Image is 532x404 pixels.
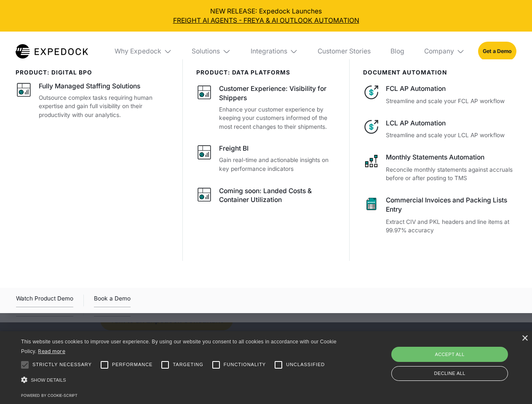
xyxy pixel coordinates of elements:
span: Targeting [173,361,203,368]
a: Blog [384,32,411,71]
span: Strictly necessary [32,361,92,368]
a: Get a Demo [478,42,516,61]
div: Coming soon: Landed Costs & Container Utilization [219,186,336,205]
div: NEW RELEASE: Expedock Launches [7,7,526,25]
div: Solutions [192,47,220,56]
div: document automation [363,69,516,76]
span: Functionality [224,361,266,368]
p: Streamline and scale your FCL AP workflow [386,97,516,106]
a: Fully Managed Staffing SolutionsOutsource complex tasks requiring human expertise and gain full v... [16,82,169,119]
a: FCL AP AutomationStreamline and scale your FCL AP workflow [363,84,516,105]
div: Why Expedock [115,47,161,56]
a: Commercial Invoices and Packing Lists EntryExtract CIV and PKL headers and line items at 99.97% a... [363,196,516,235]
a: Monthly Statements AutomationReconcile monthly statements against accruals before or after postin... [363,153,516,183]
a: Powered by cookie-script [21,393,78,398]
a: Coming soon: Landed Costs & Container Utilization [196,186,337,207]
div: FCL AP Automation [386,84,516,93]
a: Freight BIGain real-time and actionable insights on key performance indicators [196,144,337,173]
div: Fully Managed Staffing Solutions [39,82,140,91]
div: Integrations [251,47,287,56]
div: Why Expedock [108,32,179,71]
div: Freight BI [219,144,249,153]
a: Customer Experience: Visibility for ShippersEnhance your customer experience by keeping your cust... [196,84,337,131]
div: Monthly Statements Automation [386,153,516,162]
span: Performance [112,361,153,368]
a: Book a Demo [94,294,131,307]
span: This website uses cookies to improve user experience. By using our website you consent to all coo... [21,339,337,354]
p: Gain real-time and actionable insights on key performance indicators [219,156,336,173]
div: Solutions [185,32,238,71]
iframe: Chat Widget [392,313,532,404]
div: Company [424,47,454,56]
a: Read more [38,348,65,354]
p: Reconcile monthly statements against accruals before or after posting to TMS [386,165,516,183]
div: Show details [21,375,340,386]
div: PRODUCT: data platforms [196,69,337,76]
p: Streamline and scale your LCL AP workflow [386,131,516,140]
a: open lightbox [16,294,73,307]
div: Company [417,32,471,71]
span: Unclassified [286,361,325,368]
span: Show details [31,377,66,383]
a: LCL AP AutomationStreamline and scale your LCL AP workflow [363,119,516,140]
p: Outsource complex tasks requiring human expertise and gain full visibility on their productivity ... [39,93,169,120]
div: LCL AP Automation [386,119,516,128]
div: product: digital bpo [16,69,169,76]
a: Customer Stories [311,32,377,71]
p: Extract CIV and PKL headers and line items at 99.97% accuracy [386,218,516,235]
a: FREIGHT AI AGENTS - FREYA & AI OUTLOOK AUTOMATION [7,16,526,25]
div: Integrations [244,32,305,71]
div: Commercial Invoices and Packing Lists Entry [386,196,516,214]
div: Watch Product Demo [16,294,73,307]
p: Enhance your customer experience by keeping your customers informed of the most recent changes to... [219,105,336,131]
div: Customer Experience: Visibility for Shippers [219,84,336,103]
